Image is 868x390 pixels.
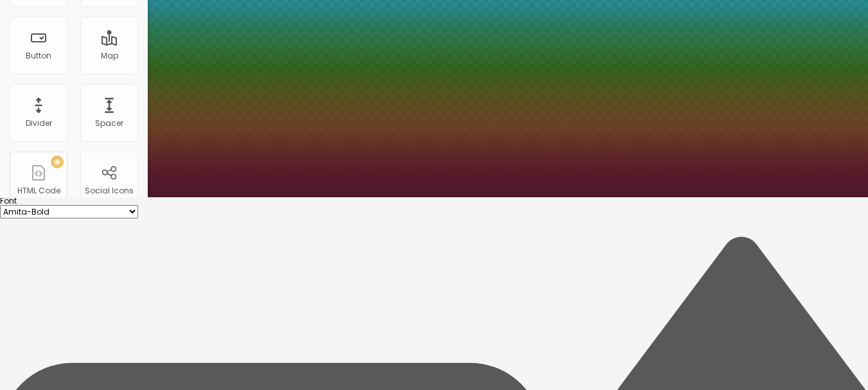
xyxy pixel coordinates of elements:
div: Spacer [95,119,123,128]
div: HTML Code [17,186,60,195]
div: Map [101,51,118,60]
div: Divider [26,119,52,128]
div: Social Icons [85,186,134,195]
div: Button [26,51,51,60]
